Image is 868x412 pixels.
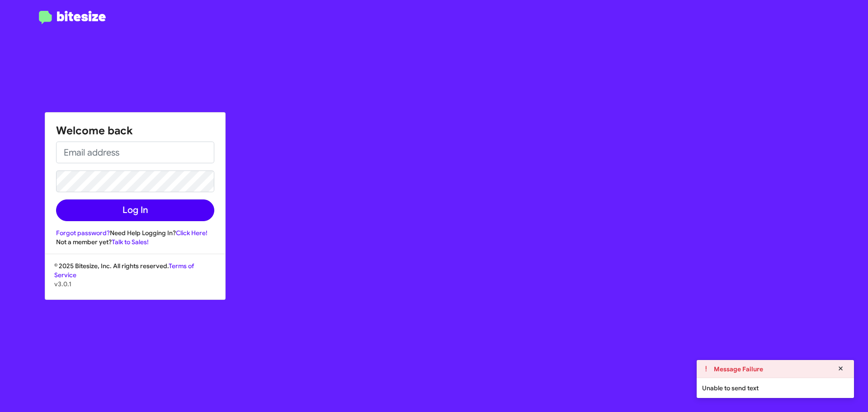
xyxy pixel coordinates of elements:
[56,199,214,221] button: Log In
[56,229,110,237] a: Forgot password?
[176,229,208,237] a: Click Here!
[56,123,214,138] h1: Welcome back
[112,238,149,246] a: Talk to Sales!
[697,378,854,398] div: Unable to send text
[54,279,216,289] p: v3.0.1
[714,365,763,374] strong: Message Failure
[45,261,225,299] div: © 2025 Bitesize, Inc. All rights reserved.
[56,237,214,246] div: Not a member yet?
[56,142,214,163] input: Email address
[56,228,214,237] div: Need Help Logging In?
